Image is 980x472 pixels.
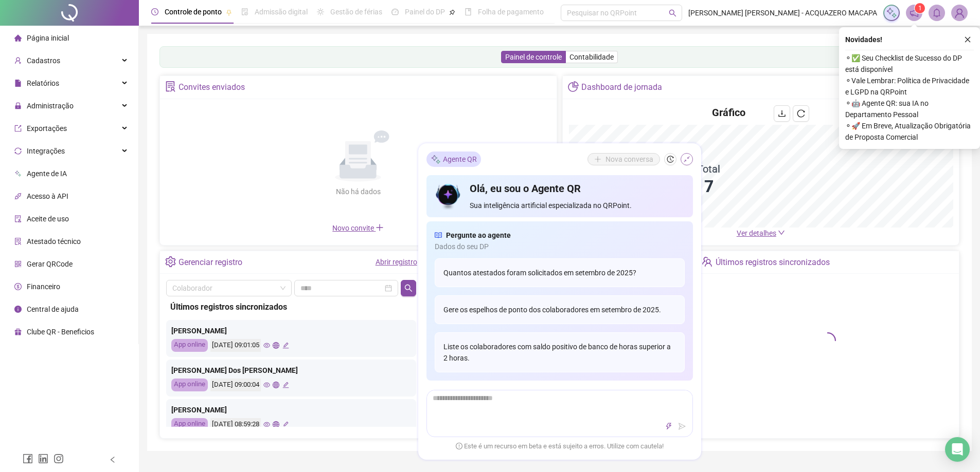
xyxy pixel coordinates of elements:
span: Clube QR - Beneficios [27,328,94,336]
span: 1 [918,5,922,12]
span: notification [910,8,919,17]
span: Novidades ! [845,34,882,45]
div: Gere os espelhos de ponto dos colaboradores em setembro de 2025. [435,295,685,324]
h4: Gráfico [712,105,745,120]
span: shrink [683,156,690,163]
span: edit [282,382,289,388]
span: eye [263,342,270,349]
button: Nova conversa [587,153,660,165]
span: setting [165,256,176,267]
span: lock [14,102,22,109]
a: Ver detalhes down [737,229,785,237]
span: search [404,284,413,292]
span: qrcode [14,260,22,268]
span: export [14,125,22,132]
span: global [273,342,279,349]
span: Agente de IA [27,169,67,178]
span: pushpin [226,9,232,15]
span: Aceite de uso [27,215,69,223]
div: Últimos registros sincronizados [716,254,830,271]
span: Integrações [27,147,65,155]
span: pie-chart [568,81,579,92]
span: linkedin [38,454,48,464]
div: [PERSON_NAME] Dos [PERSON_NAME] [171,365,411,376]
span: Relatórios [27,79,59,87]
span: edit [282,421,289,428]
span: Admissão digital [255,8,308,16]
span: close [964,36,971,43]
span: ⚬ 🚀 Em Breve, Atualização Obrigatória de Proposta Comercial [845,120,974,143]
span: Folha de pagamento [478,8,544,16]
span: pushpin [449,9,455,15]
span: Central de ajuda [27,305,79,313]
span: sun [317,8,324,15]
span: global [273,421,279,428]
div: [DATE] 09:01:05 [210,339,261,352]
button: thunderbolt [663,420,675,432]
span: Gestão de férias [330,8,382,16]
span: Financeiro [27,282,60,291]
span: ⚬ 🤖 Agente QR: sua IA no Departamento Pessoal [845,98,974,120]
span: Controle de ponto [165,8,222,16]
a: Abrir registro [376,258,417,266]
span: Acesso à API [27,192,68,200]
span: audit [14,215,22,222]
span: Painel do DP [405,8,445,16]
button: send [676,420,688,432]
span: api [14,193,22,200]
div: App online [171,418,208,431]
span: history [667,156,674,163]
img: sparkle-icon.fc2bf0ac1784a2077858766a79e2daf3.svg [431,154,441,164]
span: thunderbolt [665,423,672,430]
span: Atestado técnico [27,237,81,246]
span: Gerar QRCode [27,260,73,268]
span: info-circle [14,306,22,313]
img: icon [435,181,462,211]
img: sparkle-icon.fc2bf0ac1784a2077858766a79e2daf3.svg [886,7,897,18]
span: book [465,8,472,15]
sup: 1 [915,3,925,13]
span: solution [14,238,22,245]
div: Dashboard de jornada [581,79,662,96]
span: team [702,256,712,267]
span: Pergunte ao agente [446,230,511,241]
span: sync [14,147,22,155]
span: search [669,9,676,17]
span: reload [797,109,805,118]
span: clock-circle [151,8,158,15]
span: eye [263,421,270,428]
div: [PERSON_NAME] [171,404,411,416]
span: read [435,230,442,241]
div: [DATE] 09:00:04 [210,379,261,391]
span: global [273,382,279,388]
span: file-done [241,8,248,15]
span: instagram [54,454,64,464]
h4: Olá, eu sou o Agente QR [470,181,684,196]
span: edit [282,342,289,349]
span: solution [165,81,176,92]
div: Open Intercom Messenger [945,437,970,462]
div: Quantos atestados foram solicitados em setembro de 2025? [435,258,685,287]
span: left [109,456,116,463]
span: Novo convite [332,224,384,232]
span: user-add [14,57,22,64]
span: Contabilidade [569,53,614,61]
div: Últimos registros sincronizados [170,300,412,313]
span: exclamation-circle [456,442,462,449]
img: 76527 [952,5,967,21]
span: ⚬ ✅ Seu Checklist de Sucesso do DP está disponível [845,52,974,75]
div: [DATE] 08:59:28 [210,418,261,431]
div: Convites enviados [179,79,245,96]
span: Exportações [27,124,67,133]
span: ⚬ Vale Lembrar: Política de Privacidade e LGPD na QRPoint [845,75,974,98]
span: Dados do seu DP [435,241,685,252]
div: Agente QR [426,152,481,167]
span: facebook [23,454,33,464]
span: dollar [14,283,22,290]
span: Cadastros [27,56,60,65]
div: Não há dados [311,186,405,197]
div: App online [171,339,208,352]
div: Liste os colaboradores com saldo positivo de banco de horas superior a 2 horas. [435,332,685,372]
span: Ver detalhes [737,229,776,237]
span: bell [932,8,941,17]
